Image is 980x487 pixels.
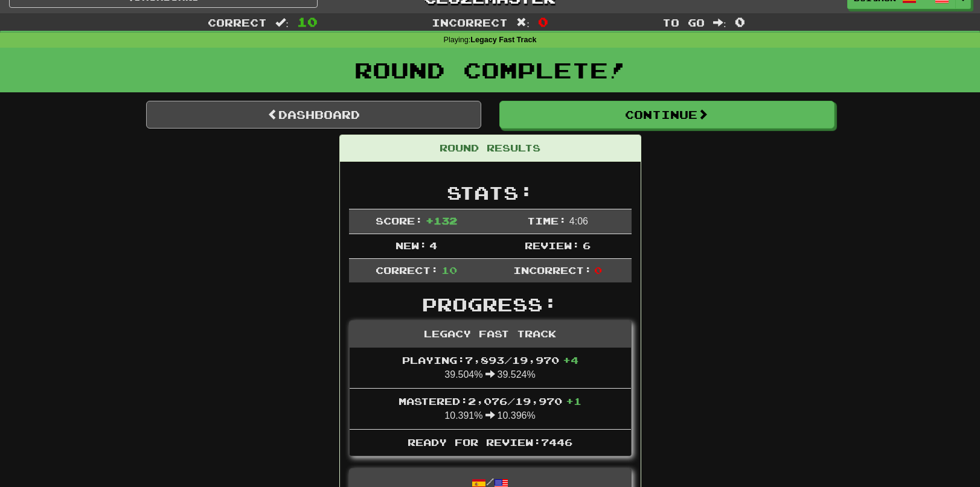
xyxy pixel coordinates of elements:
[432,16,508,28] span: Incorrect
[583,240,591,251] span: 6
[441,264,457,276] span: 10
[499,101,834,129] button: Continue
[527,215,566,226] span: Time:
[470,36,536,44] strong: Legacy Fast Track
[516,18,530,28] span: :
[566,395,581,407] span: + 1
[569,216,588,226] span: 4 : 0 6
[402,354,578,366] span: Playing: 7,893 / 19,970
[662,16,705,28] span: To go
[426,215,457,226] span: + 132
[349,294,632,314] h2: Progress:
[594,264,602,276] span: 0
[713,18,726,28] span: :
[513,264,592,276] span: Incorrect:
[208,16,267,28] span: Correct
[376,215,423,226] span: Score:
[297,14,318,29] span: 10
[735,14,745,29] span: 0
[563,354,578,366] span: + 4
[429,240,437,251] span: 4
[349,183,632,203] h2: Stats:
[340,135,641,162] div: Round Results
[4,58,976,82] h1: Round Complete!
[350,388,631,430] li: 10.391% 10.396%
[350,321,631,348] div: Legacy Fast Track
[408,436,572,448] span: Ready for Review: 7446
[275,18,289,28] span: :
[350,348,631,389] li: 39.504% 39.524%
[146,101,481,129] a: Dashboard
[399,395,581,407] span: Mastered: 2,076 / 19,970
[376,264,438,276] span: Correct:
[525,240,580,251] span: Review:
[396,240,427,251] span: New:
[538,14,548,29] span: 0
